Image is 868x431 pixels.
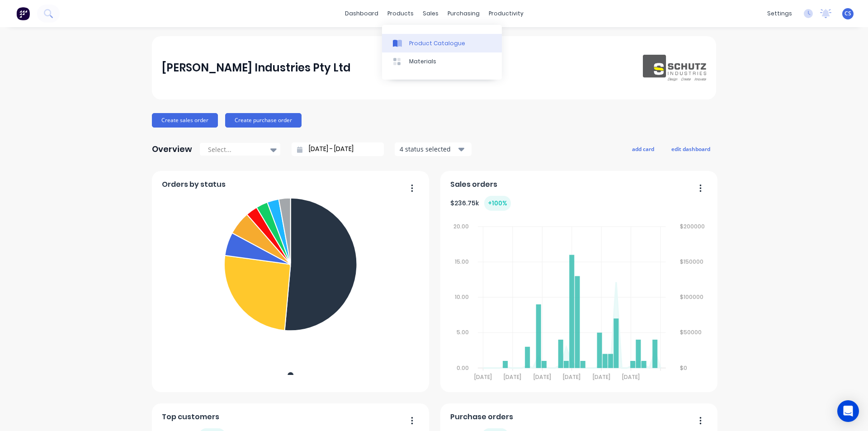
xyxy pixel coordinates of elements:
[563,373,580,381] tspan: [DATE]
[382,34,502,52] a: Product Catalogue
[409,39,465,47] div: Product Catalogue
[16,7,30,20] img: Factory
[837,400,859,422] div: Open Intercom Messenger
[455,293,469,301] tspan: 10.00
[533,373,551,381] tspan: [DATE]
[152,140,192,158] div: Overview
[340,7,383,20] a: dashboard
[844,9,851,18] span: CS
[680,364,687,372] tspan: $0
[484,196,511,211] div: + 100 %
[409,57,436,66] div: Materials
[643,55,706,81] img: Schutz Industries Pty Ltd
[455,258,469,265] tspan: 15.00
[474,373,492,381] tspan: [DATE]
[680,293,703,301] tspan: $100000
[665,143,716,155] button: edit dashboard
[395,142,472,156] button: 4 status selected
[152,113,218,128] button: Create sales order
[763,7,797,20] div: settings
[622,373,640,381] tspan: [DATE]
[593,373,610,381] tspan: [DATE]
[400,144,457,154] div: 4 status selected
[457,364,469,372] tspan: 0.00
[457,329,469,336] tspan: 5.00
[450,196,511,211] div: $ 236.75k
[680,329,702,336] tspan: $50000
[450,179,497,190] span: Sales orders
[162,412,219,422] span: Top customers
[453,223,469,230] tspan: 20.00
[382,52,502,71] a: Materials
[225,113,302,128] button: Create purchase order
[680,258,703,265] tspan: $150000
[484,7,528,20] div: productivity
[680,223,705,230] tspan: $200000
[626,143,660,155] button: add card
[450,412,513,422] span: Purchase orders
[383,7,418,20] div: products
[504,373,521,381] tspan: [DATE]
[443,7,484,20] div: purchasing
[162,59,351,77] div: [PERSON_NAME] Industries Pty Ltd
[418,7,443,20] div: sales
[162,179,226,190] span: Orders by status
